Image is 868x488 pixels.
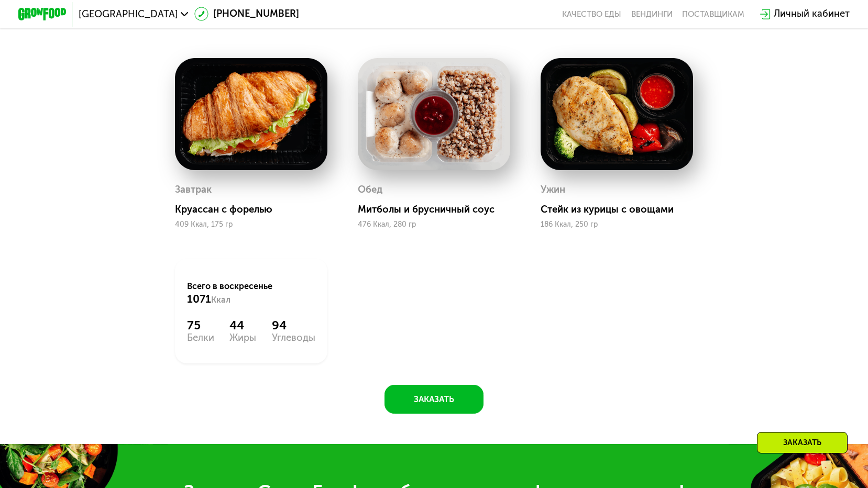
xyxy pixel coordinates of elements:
[229,318,256,333] div: 44
[541,220,694,229] div: 186 Ккал, 250 гр
[175,220,328,229] div: 409 Ккал, 175 гр
[358,220,511,229] div: 476 Ккал, 280 гр
[175,181,212,199] div: Завтрак
[358,181,382,199] div: Обед
[272,318,315,333] div: 94
[358,204,520,216] div: Митболы и брусничный соус
[194,7,300,21] a: [PHONE_NUMBER]
[187,293,211,305] span: 1071
[79,9,178,19] span: [GEOGRAPHIC_DATA]
[187,280,316,307] div: Всего в воскресенье
[187,318,214,333] div: 75
[774,7,850,21] div: Личный кабинет
[272,333,315,342] div: Углеводы
[541,181,565,199] div: Ужин
[229,333,256,342] div: Жиры
[211,295,230,305] span: Ккал
[631,9,673,19] a: Вендинги
[562,9,621,19] a: Качество еды
[175,204,337,216] div: Круассан с форелью
[682,9,744,19] div: поставщикам
[187,333,214,342] div: Белки
[541,204,703,216] div: Стейк из курицы с овощами
[384,385,484,414] button: Заказать
[757,432,848,453] div: Заказать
